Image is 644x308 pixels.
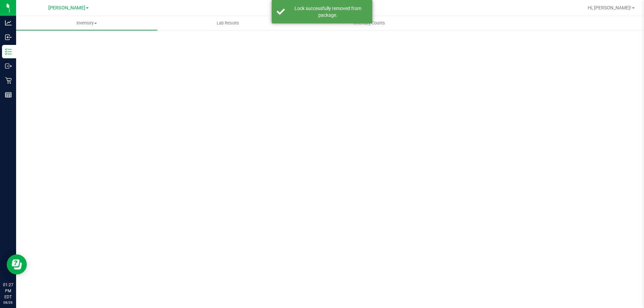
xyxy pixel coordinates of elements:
[5,63,12,69] inline-svg: Outbound
[16,16,157,30] a: Inventory
[157,16,299,30] a: Lab Results
[5,34,12,41] inline-svg: Inbound
[208,20,248,26] span: Lab Results
[48,5,85,11] span: [PERSON_NAME]
[3,300,13,305] p: 08/26
[5,19,12,26] inline-svg: Analytics
[5,48,12,55] inline-svg: Inventory
[5,91,12,98] inline-svg: Reports
[3,282,13,300] p: 01:27 PM EDT
[5,77,12,84] inline-svg: Retail
[288,5,367,18] div: Lock successfully removed from package.
[588,5,631,10] span: Hi, [PERSON_NAME]!
[7,254,27,274] iframe: Resource center
[16,20,157,26] span: Inventory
